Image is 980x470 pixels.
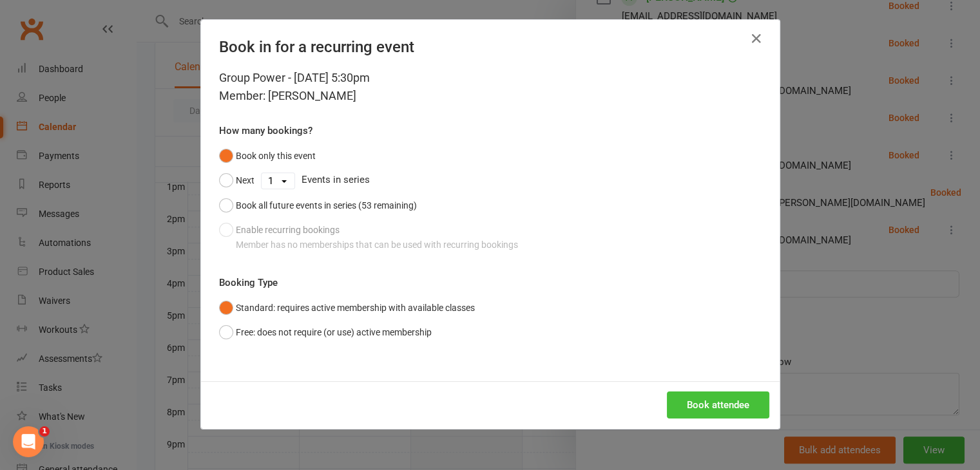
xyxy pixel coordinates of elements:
[746,28,767,49] button: Close
[219,168,255,193] button: Next
[236,198,417,212] div: Book all future events in series (53 remaining)
[219,296,475,320] button: Standard: requires active membership with available classes
[39,426,50,437] span: 1
[219,144,316,168] button: Book only this event
[219,69,762,105] div: Group Power - [DATE] 5:30pm Member: [PERSON_NAME]
[219,275,278,290] label: Booking Type
[13,426,44,457] iframe: Intercom live chat
[219,168,762,193] div: Events in series
[219,320,432,344] button: Free: does not require (or use) active membership
[219,38,762,56] h4: Book in for a recurring event
[667,391,769,418] button: Book attendee
[219,123,312,138] label: How many bookings?
[219,193,417,218] button: Book all future events in series (53 remaining)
